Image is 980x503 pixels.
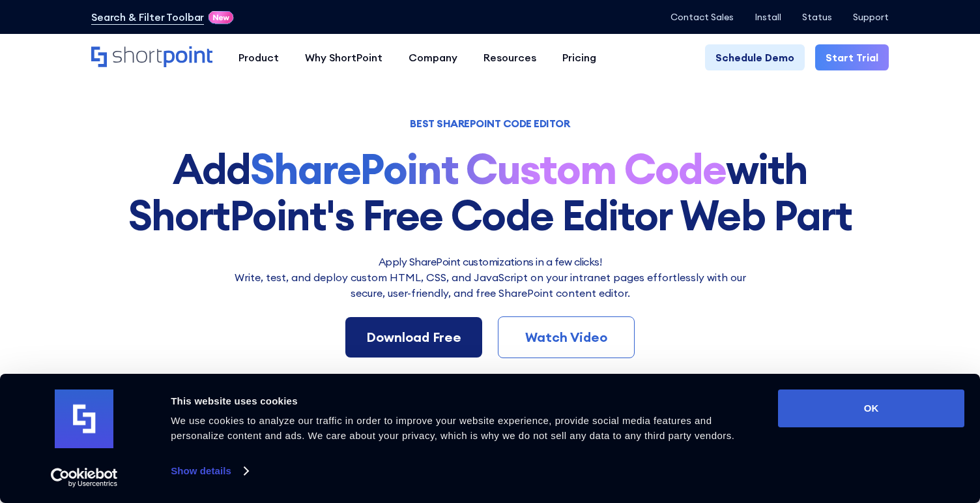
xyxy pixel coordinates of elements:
a: Search & Filter Toolbar [91,9,204,25]
div: Company [409,50,457,65]
div: Download Free [366,328,461,347]
strong: SharePoint Custom Code [250,142,726,195]
a: Start Trial [815,44,889,70]
a: Schedule Demo [705,44,805,70]
div: Product [238,50,279,65]
a: Resources [470,44,549,70]
a: Why ShortPoint [292,44,396,70]
a: Home [91,46,212,69]
span: We use cookies to analyze our traffic in order to improve your website experience, provide social... [171,415,734,441]
a: Show details [171,461,248,481]
a: Status [802,12,832,22]
button: OK [778,389,964,427]
a: Company [396,44,470,70]
a: Watch Video [498,316,635,358]
a: Install [755,12,781,22]
a: Support [853,12,889,22]
a: Usercentrics Cookiebot - opens in a new window [27,468,141,487]
h1: Add with ShortPoint's Free Code Editor Web Part [91,146,889,238]
a: Pricing [549,44,609,70]
div: Why ShortPoint [305,50,382,65]
div: This website uses cookies [171,393,763,409]
div: Watch Video [519,328,613,347]
a: Download Free [345,317,482,358]
h1: BEST SHAREPOINT CODE EDITOR [91,119,889,128]
p: Write, test, and deploy custom HTML, CSS, and JavaScript on your intranet pages effortlessly wi﻿t... [226,269,754,301]
a: Contact Sales [670,12,734,22]
a: Product [225,44,292,70]
div: Pricing [562,50,596,65]
h2: Apply SharePoint customizations in a few clicks! [226,254,754,269]
div: Resources [483,50,536,65]
img: logo [55,389,113,448]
